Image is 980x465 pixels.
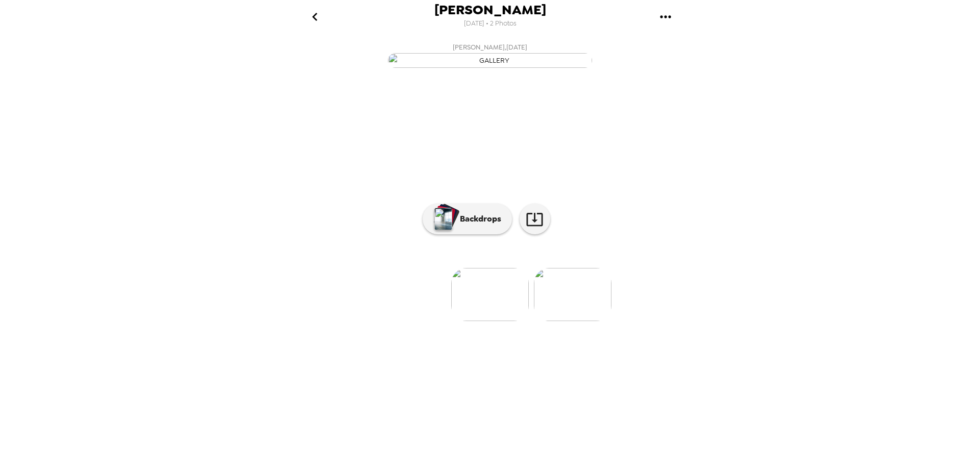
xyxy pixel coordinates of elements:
img: gallery [534,268,611,321]
span: [PERSON_NAME] [434,3,546,17]
p: Backdrops [455,213,501,225]
span: [PERSON_NAME] , [DATE] [453,41,527,53]
button: Backdrops [423,204,512,234]
span: [DATE] • 2 Photos [464,17,517,31]
img: gallery [451,268,529,321]
button: [PERSON_NAME],[DATE] [286,38,694,71]
img: gallery [388,53,592,68]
